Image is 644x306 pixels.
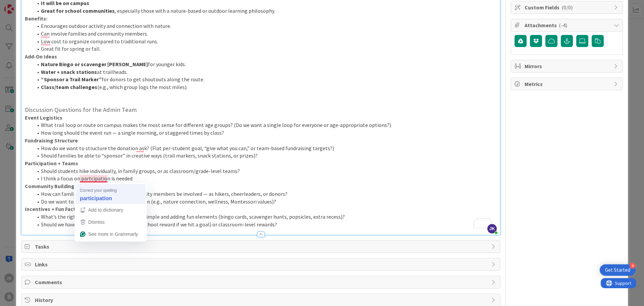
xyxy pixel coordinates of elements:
strong: Class/team challenges [41,84,97,90]
span: Mirrors [525,62,610,70]
span: ( -4 ) [559,22,567,29]
li: How can families, grandparents, and community members be involved — as hikers, cheerleaders, or d... [33,190,497,198]
li: What’s the right balance between keeping it simple and adding fun elements (bingo cards, scavenge... [33,213,497,221]
li: Encourages outdoor activity and connection with nature. [33,22,497,30]
strong: Nature Bingo or scavenger [PERSON_NAME] [41,61,148,68]
span: Metrics [525,80,610,88]
span: Support [14,1,31,9]
span: Tasks [35,243,488,251]
li: , especially those with a nature-based or outdoor learning philosophy. [33,7,497,15]
li: Should we have collective incentives (whole-school reward if we hit a goal) or classroom-level re... [33,221,497,228]
span: Attachments [525,21,610,29]
span: ( 0/0 ) [561,4,573,11]
li: Can involve families and community members. [33,30,497,38]
li: Great fit for spring or fall. [33,45,497,53]
span: Comments [35,278,488,286]
li: (e.g., which group logs the most miles). [33,83,497,91]
strong: Add-On Ideas [25,53,57,60]
li: Should families be able to “sponsor” in creative ways (trail markers, snack stations, or prizes)? [33,152,497,160]
span: History [35,296,488,304]
strong: Benefits: [25,15,47,22]
strong: “Sponsor a Trail Marker” [41,76,102,83]
strong: Incentives + Fun Factor [25,206,81,212]
li: Do we want to tie this into the school’s mission (e.g., nature connection, wellness, Montessori v... [33,198,497,206]
li: at trailheads. [33,68,497,76]
strong: Great for school communities [41,7,115,14]
li: Low cost to organize compared to traditional runs. [33,38,497,45]
li: for younger kids. [33,60,497,68]
li: Should students hike individually, in family groups, or as classroom/grade-level teams? [33,167,497,175]
div: Open Get Started checklist, remaining modules: 4 [600,264,636,276]
span: Custom Fields [525,3,610,11]
li: What trail loop or route on campus makes the most sense for different age groups? (Do we want a s... [33,121,497,129]
li: How do we want to structure the donation ask? (Flat per-student goal, “give what you can,” or tea... [33,144,497,152]
li: How long should the event run — a single morning, or staggered times by class? [33,129,497,137]
div: Get Started [605,267,630,273]
strong: Water + snack stations [41,69,97,75]
strong: Event Logistics [25,114,62,121]
h3: Discussion Questions for the Admin Team [25,106,497,114]
strong: Participation + Teams [25,160,78,167]
span: JK [487,224,497,233]
strong: Fundraising Structure [25,137,78,144]
li: I think a focus on partcipation is needed [33,175,497,182]
strong: Community Building [25,183,74,189]
div: 4 [630,263,636,269]
span: Links [35,260,488,268]
li: for donors to get shoutouts along the route. [33,76,497,83]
